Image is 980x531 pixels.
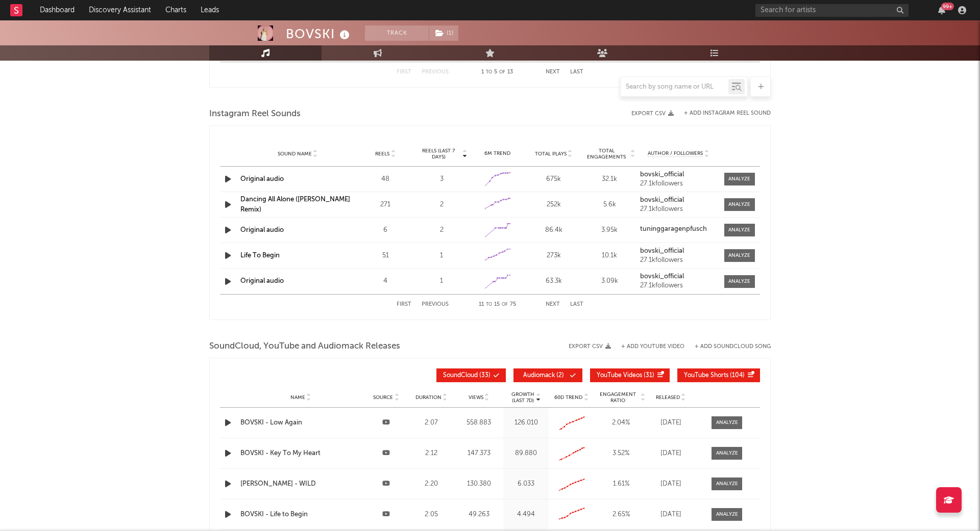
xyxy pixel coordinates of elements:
[597,418,645,428] div: 2.04 %
[416,200,467,210] div: 2
[597,373,642,379] span: YouTube Videos
[640,273,684,280] strong: bovski_official
[457,479,501,489] div: 130.380
[584,276,635,286] div: 3.09k
[422,69,449,75] button: Previous
[429,25,459,41] span: ( 1 )
[621,83,728,91] input: Search by song name or URL
[535,151,567,157] span: Total Plays
[621,344,684,350] button: + Add YouTube Video
[290,394,305,401] span: Name
[640,273,717,280] a: bovski_official
[375,151,389,157] span: Reels
[513,368,582,382] button: Audiomack(2)
[584,148,629,160] span: Total Engagements
[570,302,583,307] button: Last
[457,448,501,459] div: 147.373
[469,299,525,311] div: 11 15 75
[443,373,491,379] span: ( 33 )
[469,66,525,78] div: 1 5 13
[554,394,582,401] span: 60D Trend
[360,276,411,286] div: 4
[640,282,717,289] div: 27.1k followers
[278,151,312,157] span: Sound Name
[415,394,442,401] span: Duration
[469,394,483,401] span: Views
[584,225,635,235] div: 3.95k
[240,196,350,213] a: Dancing All Alone ([PERSON_NAME] Remix)
[523,373,555,379] span: Audiomack
[528,251,579,261] div: 273k
[677,368,760,382] button: YouTube Shorts(104)
[640,206,717,213] div: 27.1k followers
[640,197,717,204] a: bovski_official
[422,302,449,307] button: Previous
[684,344,771,350] button: + Add SoundCloud Song
[397,69,411,75] button: First
[520,373,567,379] span: ( 2 )
[650,448,691,459] div: [DATE]
[360,200,411,210] div: 271
[590,368,670,382] button: YouTube Videos(31)
[429,25,458,41] button: (1)
[528,174,579,184] div: 675k
[443,373,478,379] span: SoundCloud
[546,69,560,75] button: Next
[597,448,645,459] div: 3.52 %
[240,479,361,489] a: [PERSON_NAME] - WILD
[472,150,523,157] div: 6M Trend
[416,148,461,160] span: Reels (last 7 days)
[502,302,508,307] span: of
[240,278,284,284] a: Original audio
[240,227,284,233] a: Original audio
[640,171,717,178] a: bovski_official
[506,479,546,489] div: 6.033
[240,510,361,520] a: BOVSKI - Life to Begin
[416,251,467,261] div: 1
[656,394,680,401] span: Released
[640,171,684,178] strong: bovski_official
[640,226,717,233] a: tuninggaragenpfusch
[684,111,771,116] button: + Add Instagram Reel Sound
[499,70,505,74] span: of
[360,251,411,261] div: 51
[597,391,639,404] span: Engagement Ratio
[240,448,361,459] a: BOVSKI - Key To My Heart
[397,302,411,307] button: First
[209,108,301,120] span: Instagram Reel Sounds
[584,251,635,261] div: 10.1k
[240,418,361,428] a: BOVSKI - Low Again
[436,368,506,382] button: SoundCloud(33)
[506,418,546,428] div: 126.010
[411,448,452,459] div: 2:12
[695,344,771,350] button: + Add SoundCloud Song
[486,70,492,74] span: to
[457,510,501,520] div: 49.263
[755,4,909,17] input: Search for artists
[528,276,579,286] div: 63.3k
[416,174,467,184] div: 3
[674,111,771,116] div: + Add Instagram Reel Sound
[640,197,684,203] strong: bovski_official
[373,394,393,401] span: Source
[650,418,691,428] div: [DATE]
[650,479,691,489] div: [DATE]
[640,226,707,232] strong: tuninggaragenpfusch
[941,3,954,10] div: 99 +
[411,479,452,489] div: 2:20
[365,25,429,41] button: Track
[640,248,684,254] strong: bovski_official
[611,344,684,350] div: + Add YouTube Video
[648,150,703,157] span: Author / Followers
[416,225,467,235] div: 2
[584,200,635,210] div: 5.6k
[528,200,579,210] div: 252k
[640,257,717,264] div: 27.1k followers
[286,25,352,42] div: BOVSKI
[240,176,284,182] a: Original audio
[640,248,717,255] a: bovski_official
[511,397,534,404] p: (Last 7d)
